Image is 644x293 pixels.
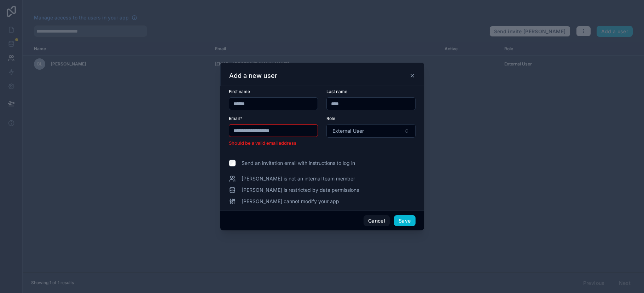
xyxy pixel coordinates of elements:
span: [PERSON_NAME] is not an internal team member [242,175,355,182]
span: Email [229,116,240,121]
button: Cancel [364,215,390,226]
span: [PERSON_NAME] cannot modify your app [242,198,339,205]
li: Should be a valid email address [229,140,318,147]
button: Select Button [326,124,416,138]
span: [PERSON_NAME] is restricted by data permissions [242,186,359,194]
span: Last name [326,89,347,94]
span: Send an invitation email with instructions to log in [242,160,355,167]
button: Save [394,215,415,226]
span: First name [229,89,250,94]
span: Role [326,116,335,121]
span: External User [332,127,364,134]
input: Send an invitation email with instructions to log in [229,160,236,167]
h3: Add a new user [229,71,277,80]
